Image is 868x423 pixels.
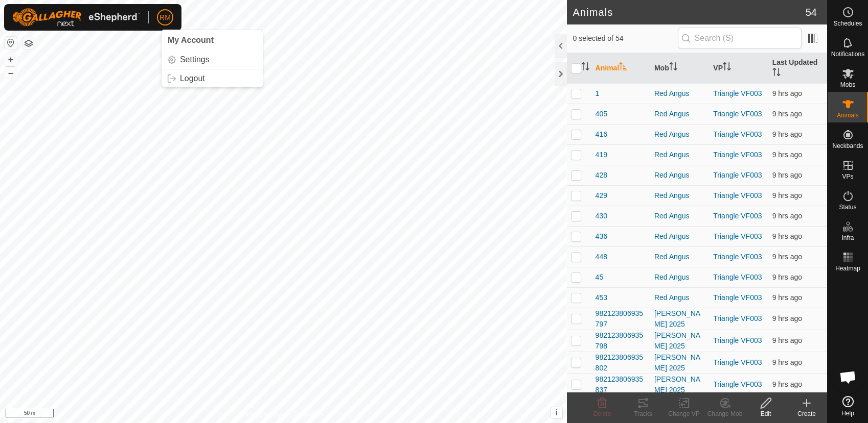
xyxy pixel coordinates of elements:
div: Red Angus [654,252,705,262]
div: Red Angus [654,190,705,201]
span: 982123806935798 [596,330,646,352]
div: [PERSON_NAME] 2025 [654,352,705,374]
th: Last Updated [768,53,827,84]
span: i [555,408,557,417]
span: 982123806935802 [596,352,646,374]
div: Red Angus [654,211,705,221]
span: Schedules [833,20,862,27]
span: Settings [180,56,210,64]
p-sorticon: Activate to sort [772,69,781,78]
div: Tracks [623,409,664,418]
a: Triangle VF003 [713,212,762,220]
span: Neckbands [832,143,863,149]
span: Logout [180,74,205,83]
span: 45 [596,272,604,283]
span: 982123806935797 [596,308,646,330]
span: Status [839,204,856,210]
span: 15 Sept 2025, 7:26 am [772,110,802,118]
span: Help [841,410,854,416]
div: Red Angus [654,170,705,181]
a: Triangle VF003 [713,293,762,302]
a: Triangle VF003 [713,273,762,281]
a: Settings [162,52,263,68]
a: Logout [162,70,263,87]
span: VPs [842,173,853,180]
img: Gallagher Logo [12,8,140,27]
a: Triangle VF003 [713,253,762,261]
a: Triangle VF003 [713,380,762,388]
button: – [5,67,17,79]
span: 0 selected of 54 [573,33,678,44]
a: Triangle VF003 [713,130,762,138]
span: 15 Sept 2025, 7:26 am [772,232,802,240]
span: Delete [593,410,611,417]
span: My Account [168,36,214,44]
span: Animals [837,112,859,118]
a: Help [828,392,868,420]
span: 448 [596,252,607,262]
span: 15 Sept 2025, 7:26 am [772,191,802,200]
h2: Animals [573,6,806,18]
th: VP [709,53,768,84]
span: 15 Sept 2025, 7:26 am [772,253,802,261]
a: Triangle VF003 [713,232,762,240]
span: Heatmap [835,265,860,271]
input: Search (S) [678,28,802,49]
span: 428 [596,170,607,181]
a: Triangle VF003 [713,110,762,118]
span: 54 [806,5,817,20]
div: Red Angus [654,292,705,303]
span: 15 Sept 2025, 7:26 am [772,293,802,302]
span: Mobs [840,82,855,88]
span: 429 [596,190,607,201]
span: RM [159,12,171,23]
button: Reset Map [5,37,17,49]
button: i [551,407,562,418]
div: Change Mob [704,409,745,418]
span: 15 Sept 2025, 7:26 am [772,89,802,97]
button: + [5,54,17,66]
div: Red Angus [654,129,705,140]
div: Red Angus [654,272,705,283]
button: Map Layers [22,37,35,49]
a: Privacy Policy [243,410,281,419]
div: Red Angus [654,231,705,242]
div: [PERSON_NAME] 2025 [654,330,705,352]
span: 15 Sept 2025, 7:25 am [772,171,802,179]
div: Red Angus [654,88,705,99]
span: 15 Sept 2025, 7:26 am [772,130,802,138]
a: Triangle VF003 [713,89,762,97]
th: Animal [591,53,650,84]
span: 15 Sept 2025, 7:25 am [772,336,802,344]
div: Open chat [833,362,863,392]
span: 1 [596,88,600,99]
span: 982123806935837 [596,374,646,395]
p-sorticon: Activate to sort [723,64,731,72]
p-sorticon: Activate to sort [619,64,627,72]
th: Mob [650,53,709,84]
a: Triangle VF003 [713,191,762,200]
a: Contact Us [293,410,324,419]
a: Triangle VF003 [713,171,762,179]
span: 15 Sept 2025, 7:25 am [772,380,802,388]
span: 453 [596,292,607,303]
div: Red Angus [654,109,705,119]
div: Change VP [664,409,704,418]
span: 430 [596,211,607,221]
span: 436 [596,231,607,242]
span: 15 Sept 2025, 7:25 am [772,151,802,159]
a: Triangle VF003 [713,151,762,159]
div: [PERSON_NAME] 2025 [654,308,705,330]
span: 15 Sept 2025, 7:25 am [772,314,802,322]
span: 405 [596,109,607,119]
a: Triangle VF003 [713,314,762,322]
span: Notifications [831,51,864,57]
span: 416 [596,129,607,140]
div: Edit [745,409,786,418]
span: Infra [841,235,854,241]
div: [PERSON_NAME] 2025 [654,374,705,395]
div: Red Angus [654,150,705,160]
div: Create [786,409,827,418]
